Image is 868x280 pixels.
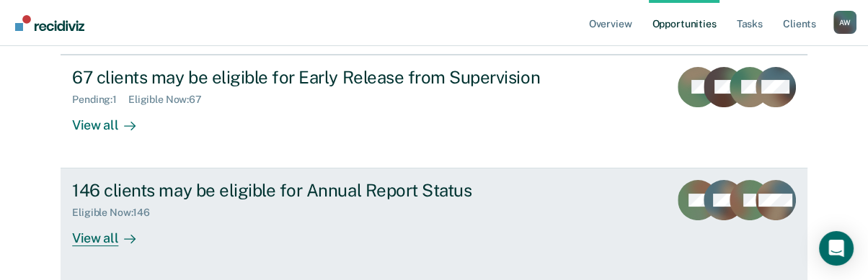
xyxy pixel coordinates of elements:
button: Profile dropdown button [833,11,856,34]
div: Open Intercom Messenger [819,231,854,266]
div: View all [72,105,153,133]
a: 67 clients may be eligible for Early Release from SupervisionPending:1Eligible Now:67View all [61,55,807,168]
div: Eligible Now : 67 [128,94,213,106]
div: 146 clients may be eligible for Annual Report Status [72,180,578,201]
div: 67 clients may be eligible for Early Release from Supervision [72,67,578,88]
img: Recidiviz [15,15,84,31]
div: Eligible Now : 146 [72,207,161,219]
div: A W [833,11,856,34]
div: View all [72,219,153,247]
div: Pending : 1 [72,94,128,106]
